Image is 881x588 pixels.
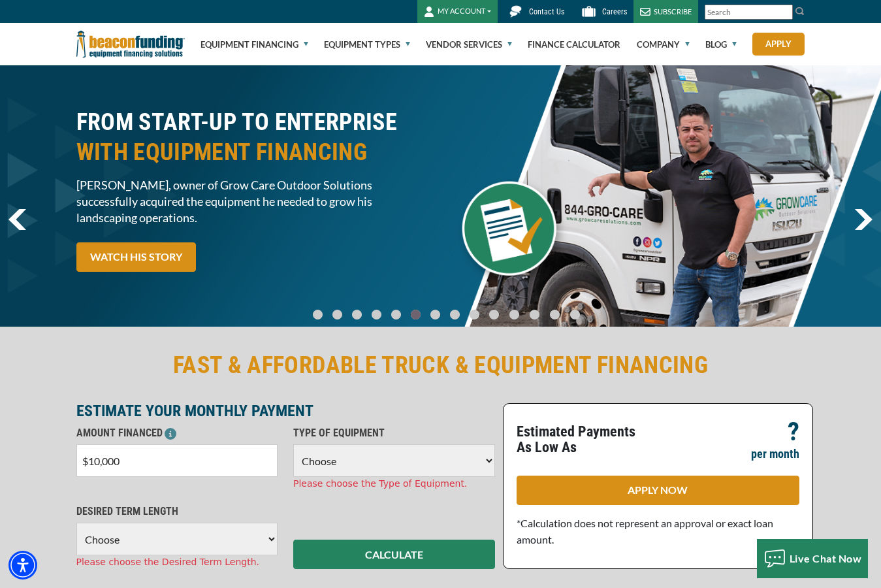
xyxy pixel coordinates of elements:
[751,446,799,462] p: per month
[788,424,799,440] p: ?
[447,309,463,320] a: Go To Slide 7
[324,24,410,65] a: Equipment Types
[76,242,196,272] a: WATCH HIS STORY
[529,7,564,16] span: Contact Us
[408,309,424,320] a: Go To Slide 5
[76,107,433,167] h2: FROM START-UP TO ENTERPRISE
[8,209,26,230] a: previous
[8,551,37,580] div: Accessibility Menu
[526,309,543,320] a: Go To Slide 11
[200,24,308,65] a: Equipment Financing
[637,24,690,65] a: Company
[467,309,483,320] a: Go To Slide 8
[517,517,773,546] span: *Calculation does not represent an approval or exact loan amount.
[293,477,495,491] div: Please choose the Type of Equipment.
[76,555,278,569] div: Please choose the Desired Term Length.
[76,403,495,419] p: ESTIMATE YOUR MONTHLY PAYMENT
[854,209,873,230] a: next
[8,209,26,230] img: Left Navigator
[528,24,620,65] a: Finance Calculator
[76,444,278,477] input: $
[76,425,278,441] p: AMOUNT FINANCED
[795,6,805,16] img: Search
[517,424,650,455] p: Estimated Payments As Low As
[705,5,793,20] input: Search
[293,540,495,569] button: CALCULATE
[757,539,869,578] button: Live Chat Now
[506,309,522,320] a: Go To Slide 10
[705,24,737,65] a: Blog
[310,309,326,320] a: Go To Slide 0
[389,309,404,320] a: Go To Slide 4
[567,309,583,320] a: Go To Slide 13
[602,7,627,16] span: Careers
[293,425,495,441] p: TYPE OF EQUIPMENT
[330,309,345,320] a: Go To Slide 1
[547,309,563,320] a: Go To Slide 12
[369,309,385,320] a: Go To Slide 3
[349,309,365,320] a: Go To Slide 2
[517,476,799,505] a: APPLY NOW
[76,23,185,65] img: Beacon Funding Corporation logo
[76,350,805,380] h2: FAST & AFFORDABLE TRUCK & EQUIPMENT FINANCING
[428,309,443,320] a: Go To Slide 6
[76,504,278,519] p: DESIRED TERM LENGTH
[487,309,502,320] a: Go To Slide 9
[854,209,873,230] img: Right Navigator
[426,24,512,65] a: Vendor Services
[76,177,433,226] span: [PERSON_NAME], owner of Grow Care Outdoor Solutions successfully acquired the equipment he needed...
[779,7,790,18] a: Clear search text
[752,33,805,56] a: Apply
[790,552,862,564] span: Live Chat Now
[76,137,433,167] span: WITH EQUIPMENT FINANCING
